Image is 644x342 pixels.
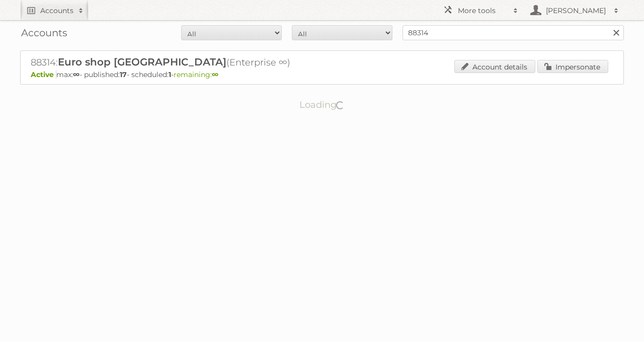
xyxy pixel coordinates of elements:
h2: [PERSON_NAME] [543,6,609,16]
p: max: - published: - scheduled: - [31,70,613,79]
strong: 1 [169,70,171,79]
span: Euro shop [GEOGRAPHIC_DATA] [58,56,226,68]
span: remaining: [174,70,218,79]
h2: 88314: (Enterprise ∞) [31,56,383,69]
strong: ∞ [212,70,218,79]
a: Account details [454,60,535,73]
h2: More tools [458,6,508,16]
strong: 17 [120,70,127,79]
p: Loading [268,95,377,115]
span: Active [31,70,56,79]
a: Impersonate [537,60,608,73]
h2: Accounts [40,6,73,16]
strong: ∞ [73,70,79,79]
